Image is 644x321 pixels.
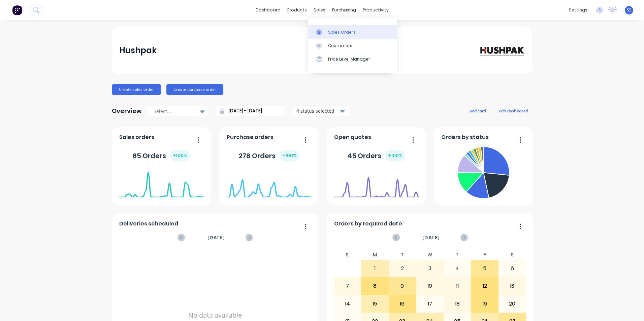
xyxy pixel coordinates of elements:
span: Orders by required date [334,220,402,228]
div: + 100 % [280,150,299,161]
span: Open quotes [334,133,371,141]
div: 45 Orders [347,150,405,161]
div: T [389,250,416,260]
div: 278 Orders [238,150,299,161]
div: 4 [444,260,471,277]
div: 3 [416,260,443,277]
div: 1 [361,260,388,277]
div: 2 [389,260,416,277]
img: Factory [12,5,22,15]
div: sales [310,5,329,15]
div: 13 [499,278,526,294]
a: Price Level Manager [308,52,397,66]
img: Hushpak [478,44,525,56]
span: Orders by status [441,133,489,141]
div: 17 [416,295,443,312]
div: productivity [359,5,392,15]
a: Sales Orders [308,25,397,39]
div: products [284,5,310,15]
button: Create sales order [112,84,161,95]
a: dashboard [252,5,284,15]
div: Customers [328,43,352,49]
div: 7 [334,278,361,294]
div: 14 [334,295,361,312]
button: 4 status selected [293,106,350,116]
div: 11 [444,278,471,294]
div: Hushpak [119,44,157,57]
div: purchasing [329,5,359,15]
div: + 100 % [170,150,190,161]
div: 8 [361,278,388,294]
span: Purchase orders [227,133,273,141]
div: T [444,250,471,260]
div: 20 [499,295,526,312]
span: Sales orders [119,133,154,141]
button: Create purchase order [166,84,223,95]
div: Overview [112,104,142,118]
button: edit dashboard [494,106,532,115]
span: [DATE] [207,234,225,241]
div: 65 Orders [133,150,190,161]
div: + 100 % [385,150,405,161]
div: 4 status selected [296,107,339,114]
div: 12 [471,278,498,294]
div: 19 [471,295,498,312]
span: SS [627,7,632,13]
div: 5 [471,260,498,277]
div: 10 [416,278,443,294]
button: add card [465,106,490,115]
div: 15 [361,295,388,312]
span: [DATE] [422,234,440,241]
div: F [471,250,498,260]
div: M [361,250,389,260]
div: 6 [499,260,526,277]
div: Sales Orders [328,29,356,35]
div: 16 [389,295,416,312]
div: 18 [444,295,471,312]
div: W [416,250,444,260]
div: Price Level Manager [328,56,370,62]
div: 9 [389,278,416,294]
a: Customers [308,39,397,52]
div: S [334,250,361,260]
div: S [498,250,526,260]
div: settings [566,5,591,15]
